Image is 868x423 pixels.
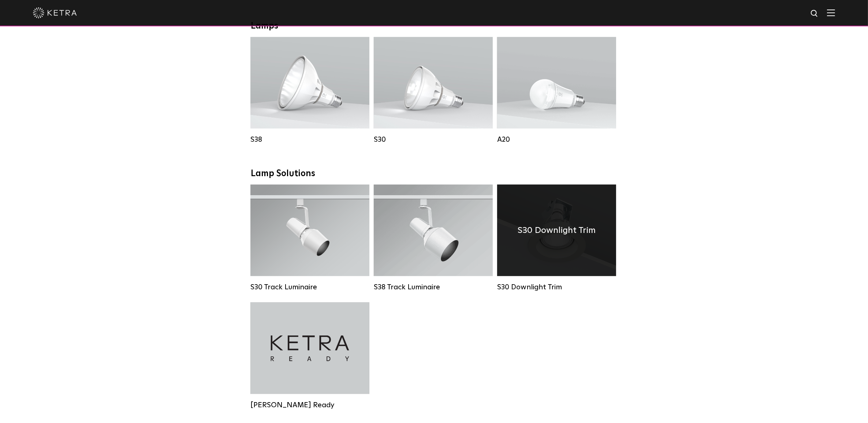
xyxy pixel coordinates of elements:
a: S30 Downlight Trim S30 Downlight Trim [497,185,616,292]
a: S30 Track Luminaire Lumen Output:1100Colors:White / BlackBeam Angles:15° / 25° / 40° / 60° / 90°W... [250,185,369,292]
h4: S30 Downlight Trim [518,223,596,237]
a: [PERSON_NAME] Ready [PERSON_NAME] Ready [250,303,369,409]
div: Lamp Solutions [251,168,617,179]
div: S30 Downlight Trim [497,283,616,292]
a: S30 Lumen Output:1100Colors:White / BlackBase Type:E26 Edison Base / GU24Beam Angles:15° / 25° / ... [374,37,493,144]
img: search icon [810,9,819,18]
div: S30 Track Luminaire [250,283,369,292]
div: S30 [374,135,493,144]
div: S38 Track Luminaire [374,283,493,292]
div: A20 [497,135,616,144]
div: [PERSON_NAME] Ready [250,401,369,409]
img: ketra-logo-2019-white [33,7,77,18]
div: S38 [250,135,369,144]
img: Hamburger%20Nav.svg [827,9,835,16]
a: S38 Track Luminaire Lumen Output:1100Colors:White / BlackBeam Angles:10° / 25° / 40° / 60°Wattage... [374,185,493,292]
a: S38 Lumen Output:1100Colors:White / BlackBase Type:E26 Edison Base / GU24Beam Angles:10° / 25° / ... [250,37,369,144]
a: A20 Lumen Output:600 / 800Colors:White / BlackBase Type:E26 Edison Base / GU24Beam Angles:Omni-Di... [497,37,616,144]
